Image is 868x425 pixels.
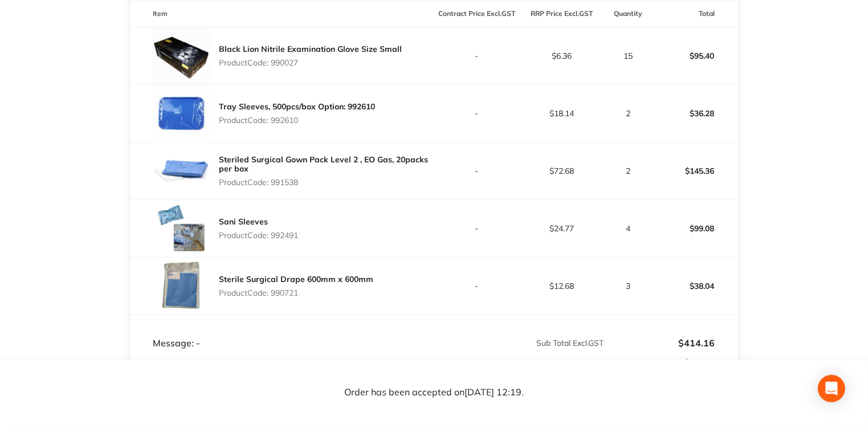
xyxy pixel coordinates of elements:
[605,338,715,348] p: $414.16
[653,1,737,27] th: Total
[605,224,652,233] p: 4
[520,224,604,233] p: $24.77
[604,1,653,27] th: Quantity
[219,116,375,125] p: Product Code: 992610
[435,109,519,118] p: -
[520,51,604,60] p: $6.36
[519,1,604,27] th: RRP Price Excl. GST
[153,27,210,84] img: Ym94cHdqcQ
[435,166,519,175] p: -
[219,274,373,284] a: Sterile Surgical Drape 600mm x 600mm
[219,216,268,227] a: Sani Sleeves
[434,1,519,27] th: Contract Price Excl. GST
[435,338,604,348] p: Sub Total Excl. GST
[153,142,210,199] img: cTlwNTdzMQ
[605,51,652,60] p: 15
[605,109,652,118] p: 2
[520,166,604,175] p: $72.68
[435,224,519,233] p: -
[435,281,519,291] p: -
[153,258,210,314] img: cmR6Y3BrZA
[344,387,524,398] p: Order has been accepted on [DATE] 12:19 .
[153,85,210,142] img: enFocDdhdg
[653,100,737,127] p: $36.28
[435,51,519,60] p: -
[818,375,845,402] div: Open Intercom Messenger
[131,358,604,367] p: % GST
[605,358,715,368] p: $41.42
[219,154,428,174] a: Steriled Surgical Gown Pack Level 2 , EO Gas, 20packs per box
[219,101,375,112] a: Tray Sleeves, 500pcs/box Option: 992610
[653,157,737,185] p: $145.36
[653,272,737,300] p: $38.04
[520,109,604,118] p: $18.14
[219,58,402,67] p: Product Code: 990027
[653,42,737,70] p: $95.40
[520,281,604,291] p: $12.68
[153,200,210,257] img: NHVnNDlzMA
[219,288,373,297] p: Product Code: 990721
[605,281,652,291] p: 3
[130,1,434,27] th: Item
[219,231,298,240] p: Product Code: 992491
[130,314,434,349] td: Message: -
[219,44,402,54] a: Black Lion Nitrile Examination Glove Size Small
[219,178,434,187] p: Product Code: 991538
[605,166,652,175] p: 2
[653,215,737,242] p: $99.08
